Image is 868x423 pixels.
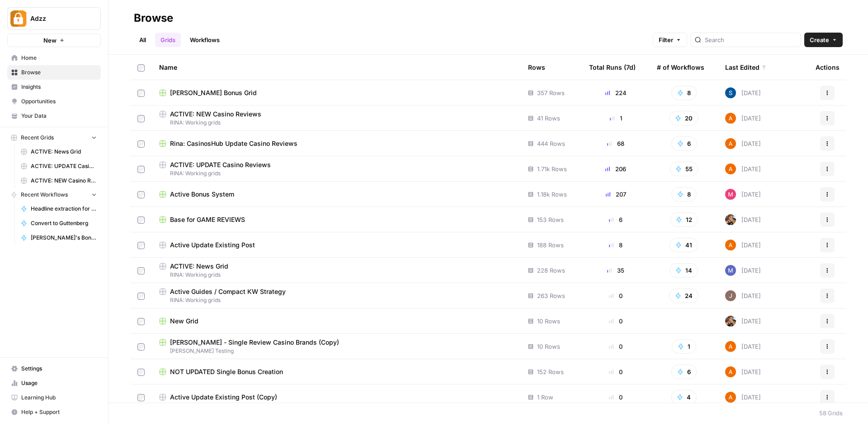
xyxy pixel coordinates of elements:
button: 20 [669,111,698,125]
div: 8 [589,240,642,250]
button: Create [804,33,843,47]
span: 1.71k Rows [537,164,567,173]
a: New Grid [159,317,514,326]
div: # of Workflows [657,55,704,80]
div: 68 [589,139,642,148]
img: 1uqwqwywk0hvkeqipwlzjk5gjbnq [725,163,736,174]
img: 1uqwqwywk0hvkeqipwlzjk5gjbnq [725,240,736,250]
div: Total Runs (7d) [589,55,636,80]
img: Adzz Logo [10,10,27,27]
div: 0 [589,291,642,300]
span: Home [21,54,97,62]
span: 10 Rows [537,342,560,351]
a: Grids [155,33,181,47]
span: Filter [659,35,673,44]
span: ACTIVE: UPDATE Casino Reviews [170,160,271,169]
button: New [7,34,101,47]
div: Actions [816,55,840,80]
a: ACTIVE: UPDATE Casino Reviews [17,159,101,173]
div: 0 [589,317,642,326]
img: 1uqwqwywk0hvkeqipwlzjk5gjbnq [725,392,736,403]
img: nwfydx8388vtdjnj28izaazbsiv8 [725,316,736,327]
a: All [134,33,151,47]
button: 8 [671,187,697,202]
button: 8 [671,86,697,100]
span: [PERSON_NAME]'s Bonus Text Creation [PERSON_NAME] [31,234,97,242]
div: [DATE] [725,290,761,301]
button: 12 [670,212,698,227]
span: ACTIVE: NEW Casino Reviews [170,110,261,119]
span: 444 Rows [537,139,565,148]
div: [DATE] [725,113,761,124]
div: [DATE] [725,265,761,276]
span: [PERSON_NAME] - Single Review Casino Brands (Copy) [170,338,339,347]
a: Headline extraction for grid [17,202,101,216]
a: Your Data [7,109,101,123]
span: Active Bonus System [170,190,234,199]
a: Browse [7,65,101,80]
button: Filter [653,33,687,47]
a: Active Guides / Compact KW StrategyRINA: Working grids [159,287,514,304]
span: RINA: Working grids [159,271,514,279]
span: Convert to Guttenberg [31,219,97,227]
button: 55 [670,162,698,176]
a: ACTIVE: NEW Casino ReviewsRINA: Working grids [159,110,514,127]
span: 357 Rows [537,88,565,97]
div: [DATE] [725,240,761,250]
div: [DATE] [725,189,761,200]
a: ACTIVE: NEW Casino Reviews [17,173,101,188]
span: 153 Rows [537,215,564,224]
div: 6 [589,215,642,224]
img: v57kel29kunc1ymryyci9cunv9zd [725,87,736,98]
div: 224 [589,88,642,97]
div: [DATE] [725,341,761,352]
button: 1 [672,339,696,354]
button: 6 [671,136,697,151]
span: Insights [21,83,97,91]
a: Rina: CasinosHub Update Casino Reviews [159,139,514,148]
span: Browse [21,68,97,77]
img: qk6vosqy2sb4ovvtvs3gguwethpi [725,290,736,301]
div: 0 [589,393,642,402]
span: RINA: Working grids [159,169,514,178]
span: 188 Rows [537,240,564,250]
span: RINA: Working grids [159,296,514,304]
span: Help + Support [21,408,97,416]
a: Learning Hub [7,390,101,405]
img: nwfydx8388vtdjnj28izaazbsiv8 [725,214,736,225]
button: Workspace: Adzz [7,7,101,30]
a: ACTIVE: News GridRINA: Working grids [159,262,514,279]
a: Active Bonus System [159,190,514,199]
div: [DATE] [725,392,761,403]
span: 10 Rows [537,317,560,326]
a: ACTIVE: UPDATE Casino ReviewsRINA: Working grids [159,160,514,178]
span: 1 Row [537,393,553,402]
div: 1 [589,114,642,123]
div: Rows [528,55,545,80]
div: [DATE] [725,316,761,327]
div: 207 [589,190,642,199]
div: 35 [589,266,642,275]
a: Convert to Guttenberg [17,216,101,231]
img: 1uqwqwywk0hvkeqipwlzjk5gjbnq [725,113,736,124]
button: Recent Workflows [7,188,101,202]
span: Opportunities [21,97,97,106]
div: Last Edited [725,55,767,80]
a: Active Update Existing Post [159,240,514,250]
span: 263 Rows [537,291,565,300]
button: Help + Support [7,405,101,419]
a: Usage [7,376,101,390]
button: 41 [670,238,698,252]
button: Recent Grids [7,131,101,144]
button: 24 [669,288,698,303]
div: [DATE] [725,87,761,98]
span: [PERSON_NAME] Bonus Grid [170,88,257,97]
span: RINA: Working grids [159,119,514,127]
img: 1uqwqwywk0hvkeqipwlzjk5gjbnq [725,341,736,352]
span: ACTIVE: NEW Casino Reviews [31,177,97,185]
span: Base for GAME REVIEWS [170,215,245,224]
span: [PERSON_NAME] Testing [159,347,514,355]
input: Search [705,35,797,44]
a: Base for GAME REVIEWS [159,215,514,224]
div: Name [159,55,514,80]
